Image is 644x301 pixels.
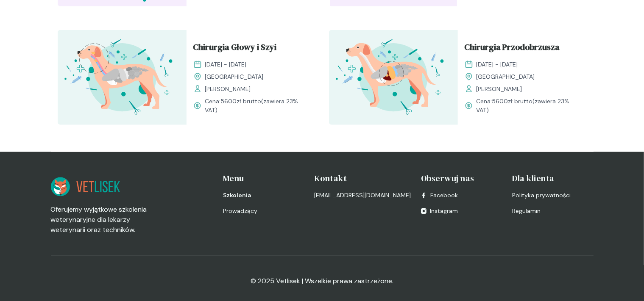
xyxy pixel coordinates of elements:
a: Polityka prywatności [512,191,593,200]
a: [EMAIL_ADDRESS][DOMAIN_NAME] [314,191,411,200]
span: 5600 zł brutto [220,97,261,105]
p: Oferujemy wyjątkowe szkolenia weterynaryjne dla lekarzy weterynarii oraz techników. [51,204,159,235]
h4: Menu [223,172,304,184]
h4: Dla klienta [512,172,593,184]
span: [GEOGRAPHIC_DATA] [477,72,535,81]
span: [DATE] - [DATE] [477,60,518,69]
a: Facebook [421,191,458,200]
h4: Obserwuj nas [421,172,502,184]
a: Szkolenia [223,191,304,200]
span: 5600 zł brutto [492,97,532,105]
span: Chirurgia Głowy i Szyi [193,41,277,57]
a: Regulamin [512,207,593,215]
span: Cena: (zawiera 23% VAT) [476,97,580,115]
a: Prowadzący [223,207,304,215]
span: Szkolenia [223,191,251,200]
span: Prowadzący [223,207,257,215]
p: © 2025 Vetlisek | Wszelkie prawa zastrzeżone. [251,276,393,286]
span: [PERSON_NAME] [205,85,251,94]
img: ZqFXfB5LeNNTxeHy_ChiruGS_T.svg [58,30,187,125]
span: Chirurgia Przodobrzusza [465,41,560,57]
span: Polityka prywatności [512,191,571,200]
a: Chirurgia Głowy i Szyi [193,41,309,57]
a: Chirurgia Przodobrzusza [465,41,580,57]
img: ZpbG-B5LeNNTxNnI_ChiruJB_T.svg [329,30,458,125]
span: [GEOGRAPHIC_DATA] [205,72,264,81]
span: Cena: (zawiera 23% VAT) [205,97,309,115]
a: Instagram [421,207,458,215]
h4: Kontakt [314,172,411,184]
span: [PERSON_NAME] [477,85,522,94]
span: Regulamin [512,207,541,215]
span: [DATE] - [DATE] [205,60,247,69]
